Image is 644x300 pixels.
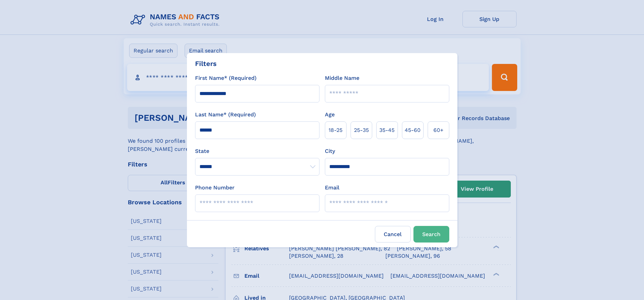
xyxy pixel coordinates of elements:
[325,74,359,82] label: Middle Name
[354,126,369,134] span: 25‑35
[405,126,421,134] span: 45‑60
[325,184,339,192] label: Email
[195,59,217,69] div: Filters
[329,126,342,134] span: 18‑25
[433,126,444,134] span: 60+
[413,226,449,243] button: Search
[195,147,319,155] label: State
[195,74,257,82] label: First Name* (Required)
[325,147,335,155] label: City
[375,226,411,243] label: Cancel
[195,111,256,119] label: Last Name* (Required)
[195,184,235,192] label: Phone Number
[379,126,395,134] span: 35‑45
[325,111,335,119] label: Age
